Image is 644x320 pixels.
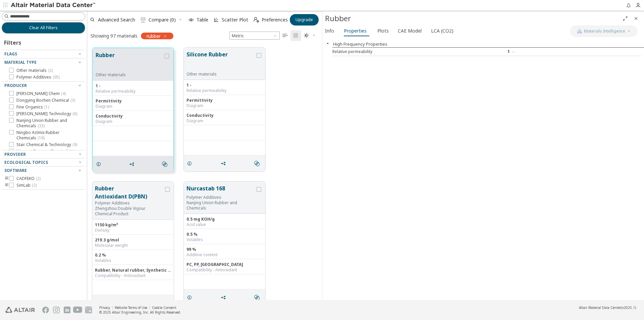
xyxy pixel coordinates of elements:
[96,89,170,94] div: Relative permeability
[11,2,96,9] img: Altair Material Data Center
[251,291,265,304] button: Similar search
[95,253,171,258] div: 0.2 %
[4,59,37,65] span: Material Type
[570,26,637,37] button: AI CopilotMaterials Intelligence
[186,237,263,242] div: Volatiles
[186,118,263,124] div: Diagram
[322,41,333,46] button: Close
[96,113,170,119] div: Conductivity
[461,49,513,54] div: 1
[631,13,641,24] button: Close
[95,206,164,217] p: Zhengzhou Double Vigour Chemical Product
[92,296,106,310] button: Details
[96,51,163,72] button: Rubber
[96,72,163,78] div: Other materials
[186,217,263,222] div: 0.5 mg KOH/g
[99,310,181,315] div: © 2025 Altair Engineering, Inc. All Rights Reserved.
[333,41,387,47] button: High Frequency Properties
[2,22,85,34] button: Clear All Filters
[16,111,77,117] span: [PERSON_NAME] Technology
[95,268,171,273] div: Rubber, Natural rubber, Synthetic rubber
[96,119,170,124] div: Diagram
[332,49,461,54] div: Relative permeability
[5,307,35,313] img: Altair Engineering
[72,111,77,117] span: ( 6 )
[293,33,299,38] i: 
[229,32,280,40] span: Metric
[186,195,255,200] div: Polymer Additives
[579,305,621,310] span: Altair Material Data Center
[152,305,176,310] a: Cookie Consent
[254,295,260,300] i: 
[325,26,334,36] span: Info
[2,167,85,175] button: Software
[53,74,60,80] span: ( 95 )
[44,104,49,110] span: ( 1 )
[95,273,171,278] div: Compatibility - Antioxidant
[186,232,263,237] div: 0.5 %
[184,157,198,170] button: Details
[16,118,83,129] span: Nanjing Union Rubber and Chemicals
[36,176,41,181] span: ( 2 )
[2,58,85,66] button: Material Type
[4,168,27,173] span: Software
[513,49,564,54] div: -
[96,104,170,109] div: Diagram
[254,17,259,22] i: 
[4,176,9,181] i: toogle group
[2,34,24,50] div: Filters
[32,182,37,188] span: ( 2 )
[301,30,319,41] button: Theme
[620,13,631,24] button: Full Screen
[262,17,288,22] span: Preferences
[95,200,164,206] div: Polymer Additives
[377,26,389,36] span: Plots
[96,98,170,104] div: Permittivity
[29,25,58,31] span: Clear All Filters
[304,33,309,38] i: 
[2,82,85,90] button: Producer
[98,17,135,22] span: Advanced Search
[398,26,422,36] span: CAE Model
[186,247,263,252] div: 99 %
[2,50,85,58] button: Flags
[2,150,85,158] button: Provider
[99,305,110,310] a: Privacy
[186,113,263,118] div: Conductivity
[141,17,146,22] i: 
[91,33,138,39] div: Showing 97 materials
[4,183,9,188] i: toogle group
[186,83,263,88] div: 1 -
[147,33,161,39] span: rubber
[184,291,198,304] button: Details
[344,26,367,36] span: Properties
[115,305,147,310] a: Website Terms of Use
[16,68,53,73] span: Other materials
[61,91,66,96] span: ( 4 )
[38,135,45,141] span: ( 18 )
[95,228,171,233] div: Density
[186,98,263,103] div: Permittivity
[290,14,319,26] button: Upgrade
[93,157,107,171] button: Details
[95,237,171,243] div: 219.3 g/mol
[290,30,301,41] button: Tile View
[16,98,75,103] span: Dongying Bochen Chemical
[4,151,26,157] span: Provider
[251,157,265,170] button: Similar search
[70,97,75,103] span: ( 3 )
[4,83,27,88] span: Producer
[38,123,45,129] span: ( 33 )
[186,267,263,273] div: Compatibility - Antioxidant
[162,162,167,167] i: 
[431,26,453,36] span: LCA (CO2)
[254,161,260,166] i: 
[222,17,248,22] span: Scatter Plot
[197,17,208,22] span: Table
[72,142,77,147] span: ( 9 )
[186,50,255,72] button: Silicone Rubber
[126,157,140,171] button: Share
[579,305,636,310] div: (v2025.1)
[126,296,140,310] button: Share
[95,243,171,248] div: Molecular weight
